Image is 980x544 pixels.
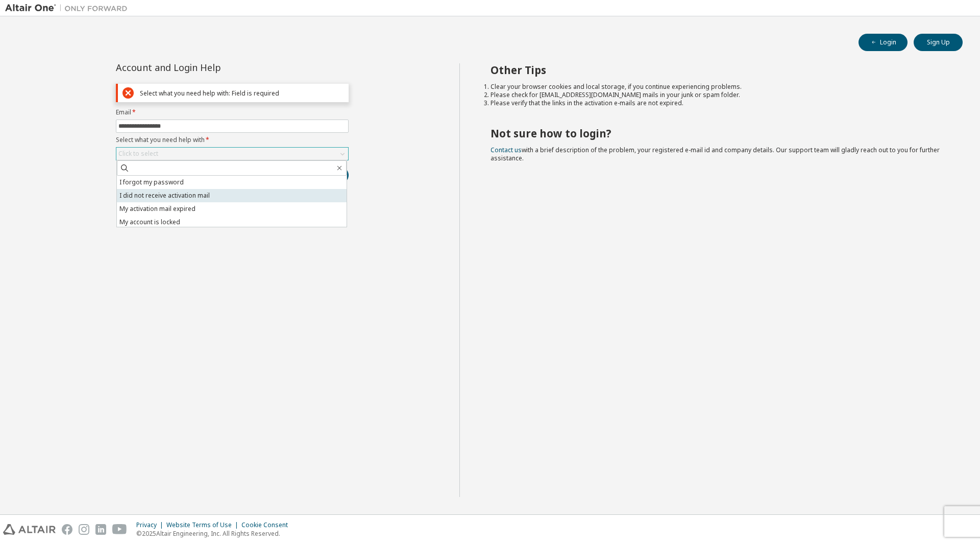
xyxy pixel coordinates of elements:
div: Website Terms of Use [166,521,241,529]
div: Privacy [136,521,166,529]
div: Click to select [118,150,158,158]
img: facebook.svg [62,524,72,535]
li: Clear your browser cookies and local storage, if you continue experiencing problems. [491,83,945,91]
button: Login [859,34,908,51]
div: Click to select [116,148,348,160]
button: Sign Up [914,34,963,51]
img: instagram.svg [79,524,89,535]
span: with a brief description of the problem, your registered e-mail id and company details. Our suppo... [491,146,940,162]
img: linkedin.svg [95,524,106,535]
label: Select what you need help with [116,136,349,144]
a: Contact us [491,146,522,154]
li: Please verify that the links in the activation e-mails are not expired. [491,99,945,107]
img: Altair One [5,3,133,13]
h2: Other Tips [491,63,945,77]
img: youtube.svg [112,524,127,535]
div: Cookie Consent [241,521,294,529]
h2: Not sure how to login? [491,127,945,140]
li: I forgot my password [117,176,347,189]
div: Account and Login Help [116,63,302,72]
div: Select what you need help with: Field is required [140,89,344,97]
p: © 2025 Altair Engineering, Inc. All Rights Reserved. [136,529,294,538]
li: Please check for [EMAIL_ADDRESS][DOMAIN_NAME] mails in your junk or spam folder. [491,91,945,99]
label: Email [116,108,349,116]
img: altair_logo.svg [3,524,56,535]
